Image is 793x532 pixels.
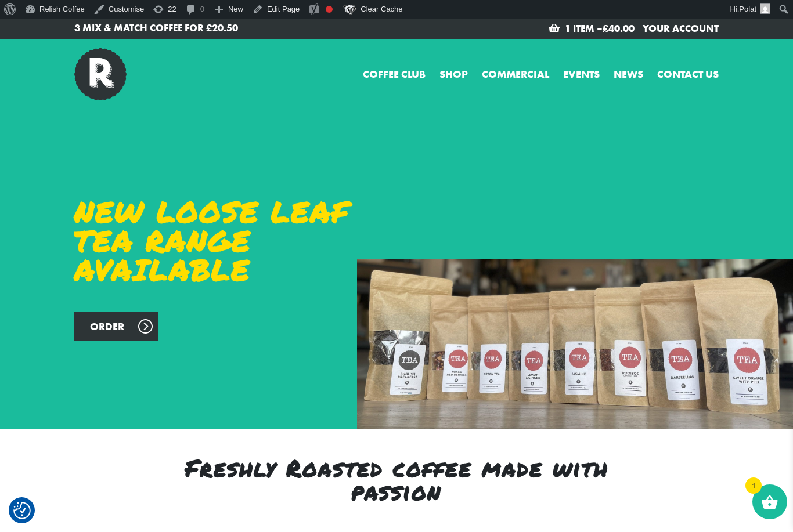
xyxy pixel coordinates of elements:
div: Focus keyphrase not set [326,6,333,13]
span: 1 [745,477,762,494]
a: Events [563,66,600,82]
a: 1 item –£40.00 [565,22,635,35]
span: Polat [739,5,756,13]
a: News [614,66,643,82]
a: Commercial [482,66,549,82]
a: Order [74,312,158,341]
a: 3 Mix & Match Coffee for £20.50 [74,21,388,36]
a: Coffee Club [363,66,426,82]
a: Your Account [643,22,719,35]
span: £ [603,22,608,35]
button: Consent Preferences [13,502,31,519]
bdi: 40.00 [603,22,635,35]
h2: Freshly Roasted coffee made with passion [185,457,608,503]
a: Shop [439,66,468,82]
img: Revisit consent button [13,502,31,519]
h1: New Loose Leaf Tea Range Available [74,197,388,284]
a: Contact us [657,66,719,82]
img: Relish Coffee [74,48,127,100]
